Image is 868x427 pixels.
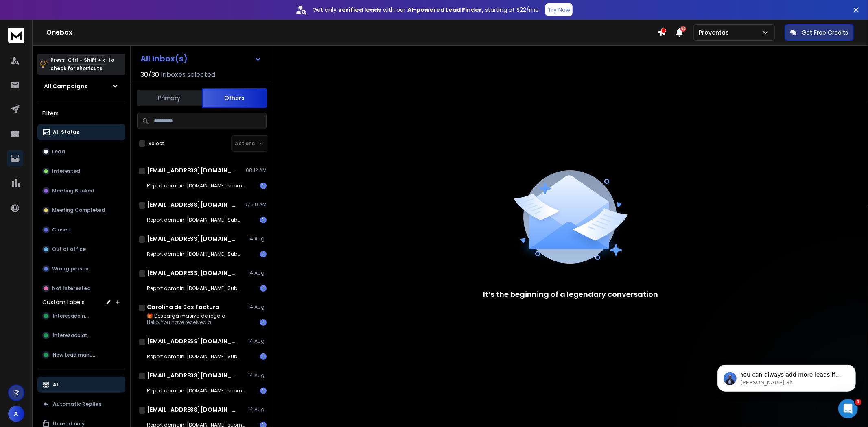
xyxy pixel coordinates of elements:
h3: Custom Labels [42,298,85,306]
p: Interested [52,168,80,174]
p: Meeting Booked [52,187,94,194]
button: Lead [37,144,125,160]
p: Report domain: [DOMAIN_NAME] Submitter: [DOMAIN_NAME] [147,285,245,292]
p: Not Interested [52,285,91,292]
p: All [53,381,60,388]
p: Proventas [699,28,732,37]
div: 1 [260,319,267,326]
p: Report domain: [DOMAIN_NAME] Submitter: [DOMAIN_NAME] [147,217,245,223]
button: Primary [137,89,202,107]
p: Report domain: [DOMAIN_NAME] Submitter: [DOMAIN_NAME] [147,251,245,257]
img: logo [8,28,24,43]
button: Automatic Replies [37,396,125,412]
p: Report domain: [DOMAIN_NAME] submitter: [DOMAIN_NAME] [147,388,245,394]
span: 50 [680,26,686,32]
div: 1 [260,285,267,292]
p: All Status [53,129,79,135]
button: Meeting Completed [37,202,125,218]
p: Closed [52,227,71,233]
p: 14 Aug [248,270,267,276]
div: 1 [260,217,267,223]
p: Meeting Completed [52,207,105,213]
span: 1 [855,399,861,405]
h1: [EMAIL_ADDRESS][DOMAIN_NAME] [147,337,236,345]
h1: [EMAIL_ADDRESS][DOMAIN_NAME] [147,269,236,277]
div: 1 [260,353,267,360]
button: All Campaigns [37,78,125,94]
h1: [EMAIL_ADDRESS][DOMAIN_NAME] [147,200,236,209]
p: Try Now [548,6,570,14]
span: Interesadolater [53,332,92,339]
p: Get Free Credits [802,28,848,37]
h1: [EMAIL_ADDRESS][DOMAIN_NAME] [147,371,236,379]
p: Wrong person [52,266,89,272]
h1: [EMAIL_ADDRESS][DOMAIN_NAME] [147,405,236,414]
button: Interesado new [37,308,125,324]
div: 1 [260,388,267,394]
button: New Lead manual [37,347,125,363]
h1: Carolina de Box Factura [147,303,219,311]
p: Unread only [53,420,85,427]
button: Interested [37,163,125,179]
button: Interesadolater [37,327,125,344]
p: 🎁 Descarga masiva de regalo [147,313,225,319]
span: New Lead manual [53,352,96,358]
button: A [8,406,24,422]
p: 07:59 AM [244,201,267,208]
button: Wrong person [37,261,125,277]
h3: Filters [37,108,125,119]
div: 1 [260,251,267,257]
button: Out of office [37,241,125,257]
span: Interesado new [53,313,92,319]
div: 1 [260,183,267,189]
button: Not Interested [37,280,125,296]
h1: [EMAIL_ADDRESS][DOMAIN_NAME] [147,166,236,174]
h1: Onebox [46,28,658,37]
button: All Status [37,124,125,140]
h1: All Inbox(s) [140,54,188,63]
button: Get Free Credits [785,24,854,41]
button: Others [202,88,267,108]
h3: Inboxes selected [161,70,215,80]
button: Try Now [545,3,573,16]
button: All Inbox(s) [134,50,268,67]
span: Ctrl + Shift + k [67,55,106,65]
iframe: Intercom notifications mensaje [705,348,868,405]
p: 14 Aug [248,372,267,379]
h1: All Campaigns [44,82,87,90]
p: Hello, You have received a [147,319,225,326]
strong: AI-powered Lead Finder, [407,6,483,14]
label: Select [149,140,164,147]
p: Report domain: [DOMAIN_NAME] Submitter: [DOMAIN_NAME] [147,353,245,360]
p: Report domain: [DOMAIN_NAME] submitter: [DOMAIN_NAME] [147,183,245,189]
button: All [37,377,125,393]
p: 14 Aug [248,235,267,242]
p: It’s the beginning of a legendary conversation [483,289,658,300]
p: Get only with our starting at $22/mo [313,6,539,14]
span: 30 / 30 [140,70,159,80]
p: Press to check for shortcuts. [50,56,114,72]
button: Closed [37,222,125,238]
iframe: Intercom live chat [838,399,858,418]
strong: verified leads [338,6,381,14]
h1: [EMAIL_ADDRESS][DOMAIN_NAME] [147,235,236,243]
p: 14 Aug [248,304,267,310]
p: 14 Aug [248,338,267,344]
p: Lead [52,148,65,155]
p: 14 Aug [248,406,267,413]
p: 08:12 AM [246,167,267,174]
p: Out of office [52,246,86,253]
button: Meeting Booked [37,183,125,199]
p: Automatic Replies [53,401,101,407]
